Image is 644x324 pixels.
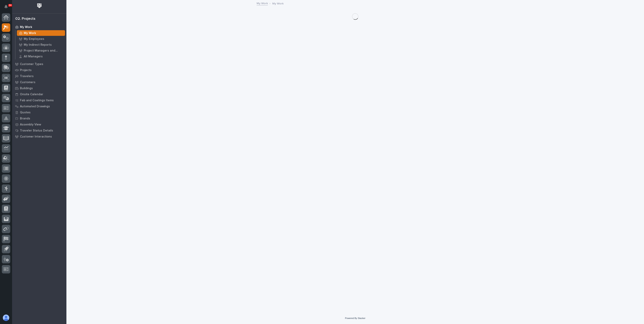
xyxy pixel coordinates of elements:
a: My Work [12,24,66,30]
p: Travelers [20,75,34,78]
a: Customers [12,79,66,85]
p: Quotes [20,111,31,114]
p: All Managers [24,55,43,58]
a: Onsite Calendar [12,91,66,97]
img: Workspace Logo [36,2,43,9]
div: Notifications24 [5,5,10,11]
a: Automated Drawings [12,103,66,109]
a: Travelers [12,73,66,79]
a: Quotes [12,109,66,115]
p: Customers [20,81,35,84]
p: Automated Drawings [20,105,50,108]
a: Brands [12,115,66,121]
a: Buildings [12,85,66,91]
a: Traveler Status Details [12,127,66,134]
p: My Employees [24,37,44,41]
a: My Work [15,30,66,36]
a: Project Managers and Engineers [15,48,66,53]
p: Brands [20,117,30,120]
a: All Managers [15,54,66,59]
p: Traveler Status Details [20,129,53,132]
p: Assembly View [20,123,41,126]
a: Powered By Stacker [345,317,365,319]
p: My Work [20,25,32,29]
div: 02. Projects [15,17,35,21]
p: Onsite Calendar [20,93,43,96]
a: Customer Interactions [12,134,66,140]
a: My Indirect Reports [15,42,66,48]
p: Projects [20,68,32,72]
p: My Indirect Reports [24,43,52,47]
a: Projects [12,67,66,73]
p: Project Managers and Engineers [24,49,63,53]
button: users-avatar [2,314,10,322]
a: Fab and Coatings Items [12,97,66,103]
p: Fab and Coatings Items [20,99,54,102]
button: Notifications [2,2,10,11]
a: My Employees [15,36,66,42]
p: Customer Types [20,62,43,66]
a: Customer Types [12,61,66,67]
p: Buildings [20,87,33,90]
p: Customer Interactions [20,135,52,139]
p: My Work [24,31,36,35]
p: 24 [9,4,11,7]
p: My Work [272,1,284,5]
a: Assembly View [12,121,66,127]
a: My Work [257,1,268,5]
